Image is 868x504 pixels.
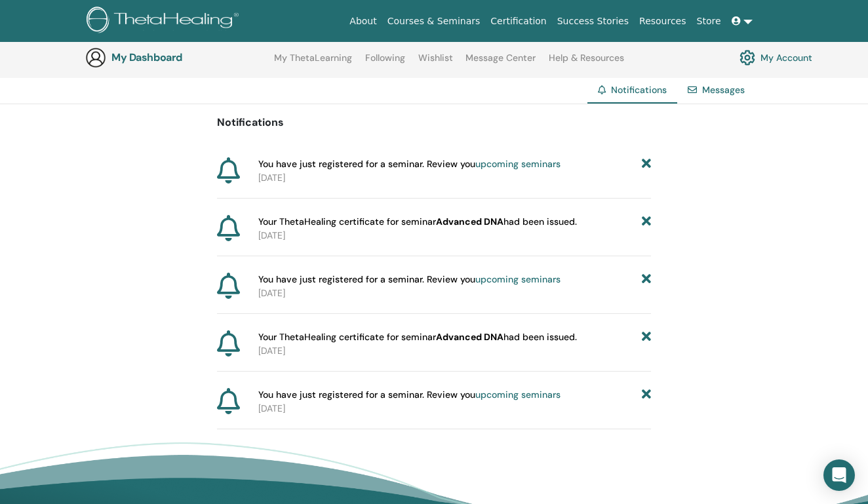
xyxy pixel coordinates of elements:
[418,52,453,73] a: Wishlist
[258,388,561,402] span: You have just registered for a seminar. Review you
[258,330,577,344] span: Your ThetaHealing certificate for seminar had been issued.
[552,9,634,33] a: Success Stories
[258,402,651,416] p: [DATE]
[258,157,561,171] span: You have just registered for a seminar. Review you
[217,115,651,130] p: Notifications
[85,47,106,68] img: generic-user-icon.jpg
[365,52,405,73] a: Following
[465,52,536,73] a: Message Center
[475,389,561,400] a: upcoming seminars
[702,84,745,96] a: Messages
[436,216,503,227] b: Advanced DNA
[111,51,243,64] h3: My Dashboard
[611,84,667,96] span: Notifications
[634,9,692,33] a: Resources
[823,459,855,491] div: Open Intercom Messenger
[258,229,651,242] p: [DATE]
[274,52,352,73] a: My ThetaLearning
[436,331,503,343] b: Advanced DNA
[258,344,651,358] p: [DATE]
[549,52,624,73] a: Help & Resources
[258,273,561,286] span: You have just registered for a seminar. Review you
[692,9,726,33] a: Store
[740,47,755,69] img: cog.svg
[344,9,382,33] a: About
[258,215,577,229] span: Your ThetaHealing certificate for seminar had been issued.
[382,9,486,33] a: Courses & Seminars
[258,171,651,185] p: [DATE]
[87,7,243,36] img: logo.png
[740,47,812,69] a: My Account
[475,273,561,285] a: upcoming seminars
[485,9,551,33] a: Certification
[475,158,561,170] a: upcoming seminars
[258,286,651,300] p: [DATE]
